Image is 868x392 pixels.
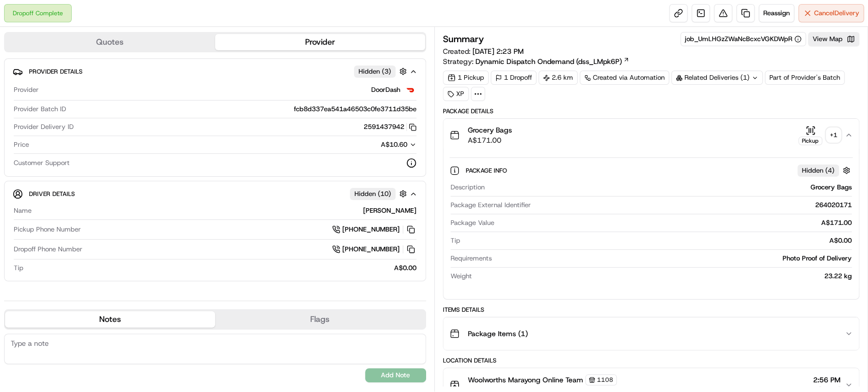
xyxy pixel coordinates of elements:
[27,264,416,273] div: A$0.00
[354,189,391,199] span: Hidden ( 10 )
[5,34,215,50] button: Quotes
[671,71,763,85] div: Related Deliveries (1)
[342,245,400,254] span: [PHONE_NUMBER]
[14,206,32,215] span: Name
[475,56,622,67] span: Dynamic Dispatch Ondemand (dss_LMpk6P)
[14,140,29,149] span: Price
[468,375,583,385] span: Woolworths Marayong Online Team
[798,125,822,145] button: Pickup
[36,206,416,215] div: [PERSON_NAME]
[215,34,425,50] button: Provider
[798,4,864,22] button: CancelDelivery
[489,183,852,192] div: Grocery Bags
[597,376,613,384] span: 1108
[798,125,841,145] button: Pickup+1
[498,218,852,227] div: A$171.00
[468,125,512,135] span: Grocery Bags
[802,166,834,175] span: Hidden ( 4 )
[808,32,859,46] button: View Map
[466,167,509,175] span: Package Info
[443,35,484,44] h3: Summary
[443,87,469,101] div: XP
[350,187,409,200] button: Hidden (10)
[443,56,630,67] div: Strategy:
[451,272,472,281] span: Weight
[354,65,409,78] button: Hidden (3)
[797,164,853,177] button: Hidden (4)
[332,224,416,235] a: [PHONE_NUMBER]
[763,9,790,18] span: Reassign
[685,35,801,44] button: job_UmLHGzZWaNcBcxcVGKDWpR
[443,107,860,115] div: Package Details
[381,140,407,149] span: A$10.60
[451,254,492,263] span: Requirements
[496,254,852,263] div: Photo Proof of Delivery
[798,137,822,145] div: Pickup
[5,311,215,328] button: Notes
[580,71,669,85] a: Created via Automation
[358,67,391,76] span: Hidden ( 3 )
[813,375,841,385] span: 2:56 PM
[468,135,512,145] span: A$171.00
[472,47,524,56] span: [DATE] 2:23 PM
[538,71,578,85] div: 2.6 km
[451,183,485,192] span: Description
[342,225,400,234] span: [PHONE_NUMBER]
[451,218,494,227] span: Package Value
[443,151,859,299] div: Grocery BagsA$171.00Pickup+1
[14,158,70,168] span: Customer Support
[29,68,82,76] span: Provider Details
[475,56,630,67] a: Dynamic Dispatch Ondemand (dss_LMpk6P)
[443,71,489,85] div: 1 Pickup
[327,140,416,149] button: A$10.60
[14,85,39,94] span: Provider
[759,4,794,22] button: Reassign
[443,356,860,365] div: Location Details
[464,236,852,245] div: A$0.00
[14,122,74,132] span: Provider Delivery ID
[814,9,859,18] span: Cancel Delivery
[14,225,81,234] span: Pickup Phone Number
[451,201,531,210] span: Package External Identifier
[535,201,852,210] div: 264020171
[332,244,416,255] a: [PHONE_NUMBER]
[443,46,524,56] span: Created:
[14,105,66,114] span: Provider Batch ID
[294,105,416,114] span: fcb8d337ea541a46503c0fe3711d35be
[476,272,852,281] div: 23.22 kg
[404,84,416,96] img: doordash_logo_v2.png
[215,311,425,328] button: Flags
[13,185,417,202] button: Driver DetailsHidden (10)
[451,236,460,245] span: Tip
[13,63,417,80] button: Provider DetailsHidden (3)
[443,317,859,350] button: Package Items (1)
[468,329,528,339] span: Package Items ( 1 )
[14,245,82,254] span: Dropoff Phone Number
[491,71,536,85] div: 1 Dropoff
[443,119,859,151] button: Grocery BagsA$171.00Pickup+1
[371,85,400,94] span: DoorDash
[14,264,23,273] span: Tip
[364,122,416,132] button: 2591437942
[29,190,75,198] span: Driver Details
[443,306,860,314] div: Items Details
[826,128,841,142] div: + 1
